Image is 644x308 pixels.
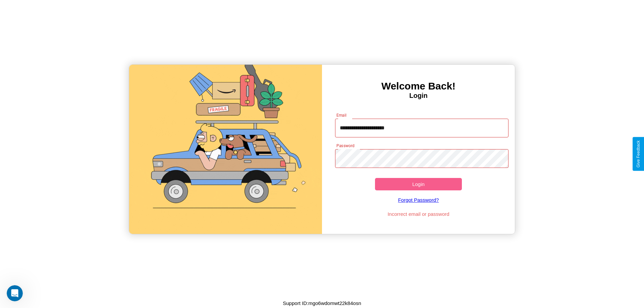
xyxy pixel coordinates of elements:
a: Forgot Password? [332,190,505,209]
p: Incorrect email or password [332,209,505,219]
button: Login [375,178,462,190]
img: gif [129,65,322,234]
p: Support ID: mgo6wdomwt22k84osn [283,299,361,308]
h3: Welcome Back! [322,80,515,92]
iframe: Intercom live chat [7,285,23,301]
label: Password [336,143,354,148]
label: Email [336,112,347,118]
div: Give Feedback [636,140,641,168]
h4: Login [322,92,515,100]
